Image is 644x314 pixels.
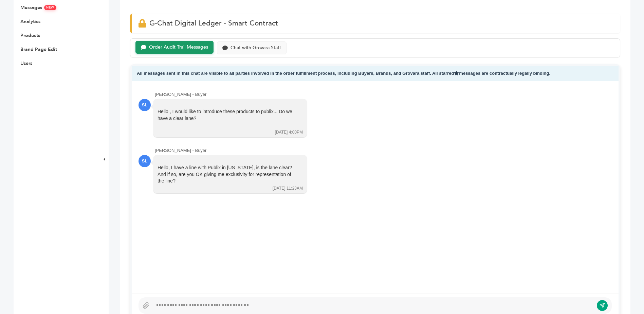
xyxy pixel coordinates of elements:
[132,66,619,81] div: All messages sent in this chat are visible to all parties involved in the order fulfillment proce...
[149,18,278,28] span: G-Chat Digital Ledger - Smart Contract
[155,147,612,154] div: [PERSON_NAME] - Buyer
[231,45,281,51] div: Chat with Grovara Staff
[20,46,57,53] a: Brand Page Edit
[149,45,208,50] div: Order Audit Trail Messages
[44,5,56,10] span: NEW
[155,91,612,98] div: [PERSON_NAME] - Buyer
[273,186,303,191] div: [DATE] 11:23AM
[20,18,40,25] a: Analytics
[158,164,293,185] div: Hello, I have a line with Publix in [US_STATE], is the lane clear? And if so, are you OK giving m...
[275,129,303,135] div: [DATE] 4:00PM
[158,108,293,128] div: Hello , I would like to introduce these products to publix... Do we have a clear lane?
[20,60,32,67] a: Users
[20,4,56,11] a: MessagesNEW
[139,155,151,167] div: SL
[139,99,151,111] div: SL
[20,32,40,39] a: Products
